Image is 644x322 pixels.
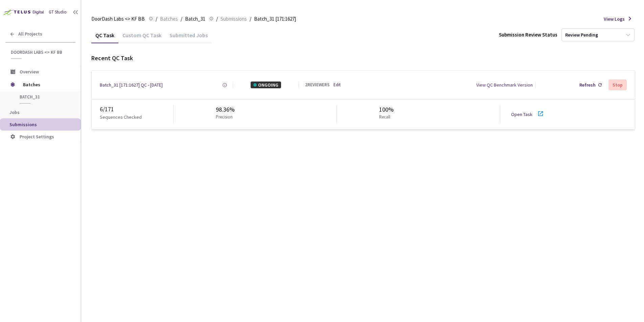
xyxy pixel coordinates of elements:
span: All Projects [18,31,42,37]
div: Review Pending [565,32,598,38]
div: 100% [379,105,394,114]
a: Batches [159,15,179,22]
span: Submissions [221,15,247,23]
li: / [250,15,251,23]
p: Precision [216,114,233,120]
li: / [156,15,157,23]
div: 98.36% [216,105,235,114]
div: Recent QC Task [91,54,635,63]
a: Edit [333,82,341,88]
div: Submission Review Status [499,31,557,38]
a: Submissions [219,15,248,22]
a: Open Task [511,111,532,117]
span: Project Settings [20,134,54,140]
div: Submitted Jobs [165,32,212,43]
p: Sequences Checked [100,114,142,120]
div: Custom QC Task [118,32,165,43]
li: / [216,15,218,23]
span: Batch_31 [185,15,205,23]
li: / [181,15,182,23]
a: Batch_31 [171:1627] QC - [DATE] [100,82,163,88]
span: Overview [20,69,39,75]
div: QC Task [91,32,118,43]
div: GT Studio [49,9,67,16]
span: Submissions [9,121,37,128]
span: Jobs [9,109,20,115]
span: DoorDash Labs <> KF BB [91,15,145,23]
div: Stop [613,82,623,88]
span: View Logs [604,16,625,22]
div: 6 / 171 [100,105,173,114]
div: 2 REVIEWERS [305,82,329,88]
p: Recall [379,114,391,120]
span: Batch_31 [20,94,70,100]
span: Batches [160,15,178,23]
span: Batches [23,78,69,91]
div: ONGOING [251,82,281,88]
span: Batch_31 [171:1627] [254,15,296,23]
div: Refresh [579,82,596,88]
div: View QC Benchmark Version [476,82,533,88]
span: DoorDash Labs <> KF BB [11,49,71,55]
